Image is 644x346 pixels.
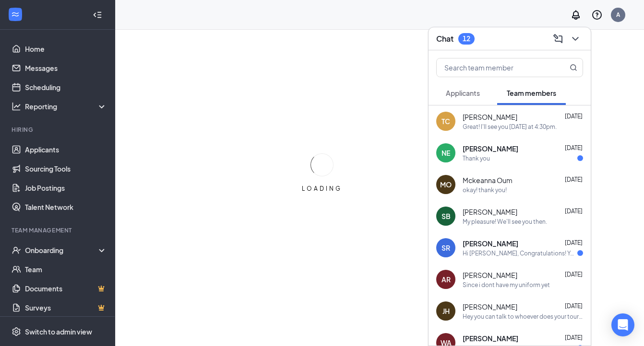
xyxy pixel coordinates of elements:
[463,186,507,194] div: okay! thank you!
[25,197,107,217] a: Talent Network
[25,327,92,336] div: Switch to admin view
[446,89,480,97] span: Applicants
[25,159,107,178] a: Sourcing Tools
[565,113,583,120] span: [DATE]
[463,312,583,321] div: Hey you can talk to whoever does your tour this evening about your schedule!
[25,102,107,111] div: Reporting
[565,144,583,151] span: [DATE]
[463,334,518,343] span: [PERSON_NAME]
[25,78,107,97] a: Scheduling
[25,58,107,78] a: Messages
[11,10,20,19] svg: WorkstreamLogo
[565,271,583,278] span: [DATE]
[565,239,583,246] span: [DATE]
[437,58,550,77] input: Search team member
[463,302,517,311] span: [PERSON_NAME]
[463,218,547,226] div: My pleasure! We'll see you then.
[441,211,451,221] div: SB
[591,9,603,21] svg: QuestionInfo
[12,102,21,111] svg: Analysis
[463,175,513,185] span: Mckeanna Oum
[463,35,470,43] div: 12
[441,148,450,158] div: NE
[440,180,452,189] div: MO
[463,123,557,131] div: Great! I'll see you [DATE] at 4:30pm.
[552,33,564,45] svg: ComposeMessage
[25,140,107,159] a: Applicants
[463,144,518,153] span: [PERSON_NAME]
[436,34,453,44] h3: Chat
[507,89,556,97] span: Team members
[442,306,450,316] div: JH
[12,226,105,234] div: Team Management
[463,270,517,280] span: [PERSON_NAME]
[25,178,107,197] a: Job Postings
[616,11,620,19] div: A
[611,313,634,336] div: Open Intercom Messenger
[463,207,517,217] span: [PERSON_NAME]
[565,176,583,183] span: [DATE]
[25,245,99,255] div: Onboarding
[12,327,21,336] svg: Settings
[441,275,451,284] div: AR
[570,9,582,21] svg: Notifications
[565,208,583,215] span: [DATE]
[25,279,107,298] a: DocumentsCrown
[565,334,583,341] span: [DATE]
[463,239,518,248] span: [PERSON_NAME]
[565,302,583,310] span: [DATE]
[12,126,105,134] div: Hiring
[463,154,490,162] div: Thank you
[550,31,566,46] button: ComposeMessage
[298,185,346,193] div: LOADING
[12,245,21,255] svg: UserCheck
[463,112,517,122] span: [PERSON_NAME]
[570,64,577,71] svg: MagnifyingGlass
[463,281,550,289] div: Since i dont have my uniform yet
[568,31,583,46] button: ChevronDown
[570,33,581,45] svg: ChevronDown
[25,260,107,279] a: Team
[25,298,107,317] a: SurveysCrown
[93,10,102,20] svg: Collapse
[25,39,107,58] a: Home
[463,249,577,257] div: Hi [PERSON_NAME], Congratulations! You've made it to the final interview! We'll reach out shortly...
[441,243,450,253] div: SR
[441,116,450,126] div: TC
